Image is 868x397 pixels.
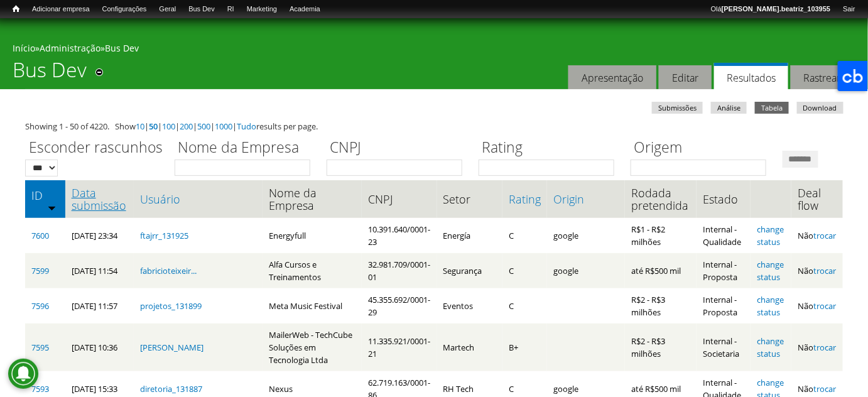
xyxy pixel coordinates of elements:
[13,4,19,13] span: Início
[31,189,59,202] a: ID
[502,288,547,324] td: C
[140,342,203,353] a: [PERSON_NAME]
[791,324,843,371] td: Não
[625,324,697,371] td: R$2 - R$3 milhões
[705,3,837,16] a: Olá[PERSON_NAME].beatriz_103955
[197,121,210,132] a: 500
[263,180,362,218] th: Nome da Empresa
[13,42,35,54] a: Início
[625,218,697,253] td: R$1 - R$2 milhões
[722,5,830,13] strong: [PERSON_NAME].beatriz_103955
[162,121,175,132] a: 100
[362,324,437,371] td: 11.335.921/0001-21
[26,3,96,16] a: Adicionar empresa
[502,324,547,371] td: B+
[263,324,362,371] td: MailerWeb - TechCube Soluções em Tecnologia Ltda
[625,180,697,218] th: Rodada pretendida
[625,253,697,288] td: até R$500 mil
[25,120,843,133] div: Showing 1 - 50 of 4220. Show | | | | | | results per page.
[153,3,182,16] a: Geral
[437,324,502,371] td: Martech
[757,259,784,283] a: change status
[237,121,256,132] a: Tudo
[813,383,836,394] a: trocar
[31,342,49,353] a: 7595
[697,218,751,253] td: Internal - Qualidade
[437,218,502,253] td: Energía
[283,3,327,16] a: Academia
[96,3,153,16] a: Configurações
[502,218,547,253] td: C
[175,137,318,160] label: Nome da Empresa
[65,324,134,371] td: [DATE] 10:36
[182,3,221,16] a: Bus Dev
[215,121,232,132] a: 1000
[48,204,56,212] img: ordem crescente
[6,3,26,15] a: Início
[13,58,87,89] h1: Bus Dev
[180,121,193,132] a: 200
[65,253,134,288] td: [DATE] 11:54
[327,137,470,160] label: CNPJ
[25,137,166,160] label: Esconder rascunhos
[72,187,127,212] a: Data submissão
[631,137,774,160] label: Origem
[502,253,547,288] td: C
[568,65,656,90] a: Apresentação
[140,193,257,205] a: Usuário
[140,383,202,394] a: diretoria_131887
[31,230,49,241] a: 7600
[241,3,283,16] a: Marketing
[479,137,622,160] label: Rating
[757,294,784,318] a: change status
[547,253,625,288] td: google
[791,65,854,90] a: Rastrear
[263,253,362,288] td: Alfa Cursos e Treinamentos
[31,265,49,276] a: 7599
[65,288,134,324] td: [DATE] 11:57
[65,218,134,253] td: [DATE] 23:34
[547,218,625,253] td: google
[437,253,502,288] td: Segurança
[362,218,437,253] td: 10.391.640/0001-23
[697,288,751,324] td: Internal - Proposta
[697,180,751,218] th: Estado
[757,335,784,359] a: change status
[31,300,49,312] a: 7596
[711,102,747,114] a: Análise
[714,63,788,90] a: Resultados
[362,180,437,218] th: CNPJ
[13,42,855,58] div: » »
[40,42,100,54] a: Administração
[221,3,241,16] a: RI
[105,42,139,54] a: Bus Dev
[697,324,751,371] td: Internal - Societaria
[437,288,502,324] td: Eventos
[31,383,49,394] a: 7593
[140,230,188,241] a: ftajrr_131925
[652,102,703,114] a: Submissões
[509,193,541,205] a: Rating
[659,65,712,90] a: Editar
[553,193,619,205] a: Origin
[813,342,836,353] a: trocar
[757,224,784,247] a: change status
[791,218,843,253] td: Não
[837,3,862,16] a: Sair
[263,288,362,324] td: Meta Music Festival
[362,288,437,324] td: 45.355.692/0001-29
[791,288,843,324] td: Não
[362,253,437,288] td: 32.981.709/0001-01
[797,102,844,114] a: Download
[813,265,836,276] a: trocar
[140,265,197,276] a: fabricioteixeir...
[140,300,202,312] a: projetos_131899
[263,218,362,253] td: Energyfull
[149,121,158,132] a: 50
[437,180,502,218] th: Setor
[791,253,843,288] td: Não
[136,121,144,132] a: 10
[625,288,697,324] td: R$2 - R$3 milhões
[813,300,836,312] a: trocar
[755,102,789,114] a: Tabela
